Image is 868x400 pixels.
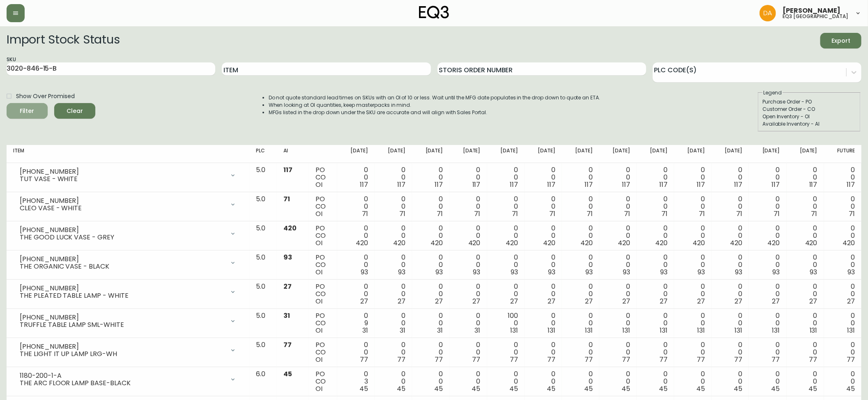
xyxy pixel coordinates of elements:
[531,312,555,334] div: 0 0
[13,225,243,243] div: [PHONE_NUMBER]THE GOOD LUCK VASE - GREY
[810,267,817,277] span: 93
[762,113,856,120] div: Open Inventory - OI
[773,267,780,277] span: 93
[585,326,593,335] span: 131
[412,145,449,163] th: [DATE]
[531,370,555,393] div: 0 0
[643,166,668,189] div: 0 0
[643,254,668,276] div: 0 0
[315,283,331,305] div: PO CO
[827,36,855,46] span: Export
[718,225,742,247] div: 0 0
[249,163,277,192] td: 5.0
[755,254,780,276] div: 0 0
[569,370,593,393] div: 0 0
[531,195,555,218] div: 0 0
[697,326,705,335] span: 131
[375,145,412,163] th: [DATE]
[660,297,668,306] span: 27
[473,267,481,277] span: 93
[344,166,368,189] div: 0 0
[681,225,705,247] div: 0 0
[734,180,743,189] span: 117
[510,297,518,306] span: 27
[655,238,668,248] span: 420
[847,326,855,335] span: 131
[543,238,555,248] span: 420
[681,312,705,334] div: 0 0
[810,297,817,306] span: 27
[7,103,48,119] button: Filter
[249,367,277,396] td: 6.0
[399,209,405,218] span: 71
[315,166,331,189] div: PO CO
[249,251,277,280] td: 5.0
[510,180,518,189] span: 117
[315,326,322,335] span: OI
[718,341,742,363] div: 0 0
[809,355,817,364] span: 77
[381,195,405,218] div: 0 0
[847,297,855,306] span: 27
[585,267,593,277] span: 93
[699,209,705,218] span: 71
[54,103,95,119] button: Clear
[449,145,487,163] th: [DATE]
[472,180,481,189] span: 117
[362,326,368,335] span: 31
[456,312,480,334] div: 0 0
[456,341,480,363] div: 0 0
[783,14,848,19] h5: eq3 [GEOGRAPHIC_DATA]
[419,6,449,19] img: logo
[277,145,309,163] th: AI
[381,254,405,276] div: 0 0
[512,209,518,218] span: 71
[511,267,518,277] span: 93
[456,166,480,189] div: 0 0
[847,267,855,277] span: 93
[360,355,368,364] span: 77
[643,225,668,247] div: 0 0
[681,283,705,305] div: 0 0
[20,226,225,234] div: [PHONE_NUMBER]
[711,145,749,163] th: [DATE]
[283,369,292,379] span: 45
[787,145,824,163] th: [DATE]
[475,326,481,335] span: 31
[606,341,630,363] div: 0 0
[783,7,840,14] span: [PERSON_NAME]
[437,326,443,335] span: 31
[20,372,225,379] div: 1180-200-1-A
[548,297,555,306] span: 27
[431,238,443,248] span: 420
[793,312,817,334] div: 0 0
[494,225,518,247] div: 0 0
[13,312,243,330] div: [PHONE_NUMBER]TRUFFLE TABLE LAMP SML-WHITE
[624,209,630,218] span: 71
[525,145,562,163] th: [DATE]
[397,180,405,189] span: 117
[249,221,277,251] td: 5.0
[793,225,817,247] div: 0 0
[315,238,322,248] span: OI
[622,326,630,335] span: 131
[643,370,668,393] div: 0 0
[283,194,290,204] span: 71
[659,355,668,364] span: 77
[20,197,225,205] div: [PHONE_NUMBER]
[269,94,601,101] li: Do not quote standard lead times on SKUs with an OI of 10 or less. Wait until the MFG date popula...
[531,341,555,363] div: 0 0
[718,283,742,305] div: 0 0
[735,267,743,277] span: 93
[397,355,405,364] span: 77
[824,145,861,163] th: Future
[831,283,855,305] div: 0 0
[693,238,705,248] span: 420
[718,195,742,218] div: 0 0
[315,267,322,277] span: OI
[456,225,480,247] div: 0 0
[734,355,743,364] span: 77
[735,297,743,306] span: 27
[337,145,375,163] th: [DATE]
[20,321,225,329] div: TRUFFLE TABLE LAMP SML-WHITE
